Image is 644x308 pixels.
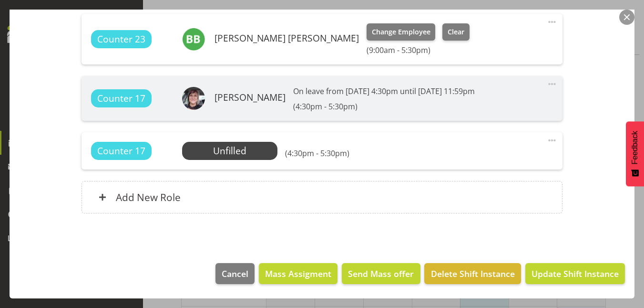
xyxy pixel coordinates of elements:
[424,263,521,284] button: Delete Shift Instance
[182,28,205,51] img: beena-bist9974.jpg
[215,263,255,284] button: Cancel
[116,191,181,203] h6: Add New Role
[631,131,639,164] span: Feedback
[215,33,359,43] h6: [PERSON_NAME] [PERSON_NAME]
[448,27,464,37] span: Clear
[342,263,420,284] button: Send Mass offer
[293,102,475,111] h6: (4:30pm - 5:30pm)
[215,92,286,103] h6: [PERSON_NAME]
[259,263,337,284] button: Mass Assigment
[372,27,430,37] span: Change Employee
[367,45,470,55] h6: (9:00am - 5:30pm)
[348,267,414,280] span: Send Mass offer
[182,87,205,110] img: michelle-whaleb4506e5af45ffd00a26cc2b6420a9100.png
[213,144,246,157] span: Unfilled
[431,267,515,280] span: Delete Shift Instance
[97,92,145,106] span: Counter 17
[293,85,475,97] p: On leave from [DATE] 4:30pm until [DATE] 11:59pm
[265,267,331,280] span: Mass Assigment
[97,32,145,46] span: Counter 23
[525,263,625,284] button: Update Shift Instance
[626,121,644,186] button: Feedback - Show survey
[222,267,248,280] span: Cancel
[285,149,349,158] h6: (4:30pm - 5:30pm)
[442,23,470,41] button: Clear
[97,144,145,158] span: Counter 17
[367,23,436,41] button: Change Employee
[532,267,619,280] span: Update Shift Instance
